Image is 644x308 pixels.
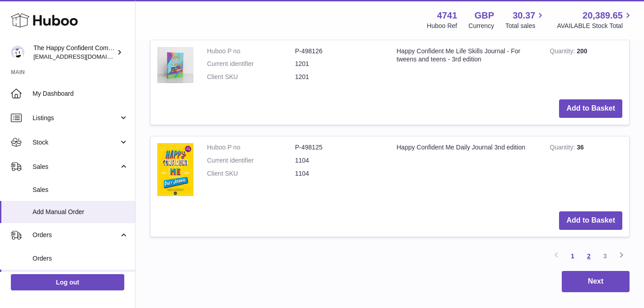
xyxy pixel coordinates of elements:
button: Next [562,271,630,292]
span: Orders [33,254,128,263]
dt: Huboo P no [207,143,295,152]
span: Add Manual Order [33,208,128,216]
dd: 1104 [295,156,383,165]
td: Happy Confident Me Life Skills Journal - For tweens and teens - 3rd edition [390,40,543,93]
button: Add to Basket [559,99,622,118]
span: Listings [33,114,119,122]
td: 200 [543,40,629,93]
span: Sales [33,186,128,194]
a: 2 [581,248,597,264]
dt: Client SKU [207,73,295,81]
dd: P-498126 [295,47,383,56]
img: Happy Confident Me Life Skills Journal - For tweens and teens - 3rd edition [157,47,193,83]
span: [EMAIL_ADDRESS][DOMAIN_NAME] [33,53,133,60]
strong: GBP [475,9,494,22]
span: 30.37 [512,9,535,22]
dt: Client SKU [207,169,295,178]
div: Currency [469,22,494,30]
strong: Quantity [550,47,577,57]
a: 1 [564,248,581,264]
td: Happy Confident Me Daily Journal 3nd edition [390,136,543,205]
span: My Dashboard [33,89,128,98]
dd: 1201 [295,73,383,81]
span: Orders [33,231,119,239]
dt: Current identifier [207,156,295,165]
a: 3 [597,248,613,264]
div: The Happy Confident Company [33,44,115,61]
button: Add to Basket [559,211,622,230]
dd: 1201 [295,60,383,68]
span: Stock [33,138,119,147]
a: Log out [11,274,124,290]
strong: 4741 [437,9,457,22]
span: Total sales [505,22,545,30]
td: 36 [543,136,629,205]
span: Sales [33,163,119,171]
span: 20,389.65 [583,9,623,22]
dd: 1104 [295,169,383,178]
a: 30.37 Total sales [505,9,545,30]
dd: P-498125 [295,143,383,152]
dt: Huboo P no [207,47,295,56]
img: contact@happyconfident.com [11,46,24,59]
span: AVAILABLE Stock Total [557,22,633,30]
dt: Current identifier [207,60,295,68]
div: Huboo Ref [427,22,457,30]
strong: Quantity [550,144,577,153]
img: Happy Confident Me Daily Journal 3nd edition [157,143,193,196]
a: 20,389.65 AVAILABLE Stock Total [557,9,633,30]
